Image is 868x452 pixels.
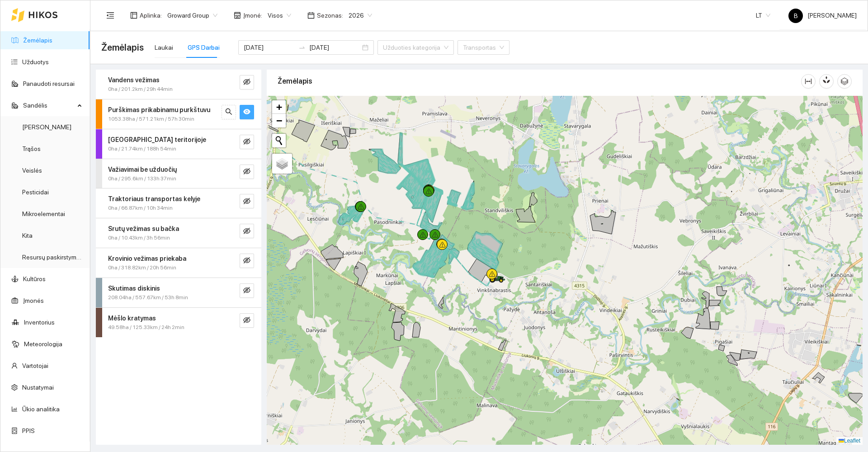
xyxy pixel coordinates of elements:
span: 0ha / 201.2km / 29h 44min [108,85,173,94]
span: Visos [268,9,291,22]
span: shop [234,12,241,19]
a: Pesticidai [22,188,49,196]
button: eye-invisible [240,283,254,298]
a: Inventorius [24,319,55,326]
div: Važiavimai be užduočių0ha / 295.6km / 133h 37mineye-invisible [96,159,261,188]
strong: Mėšlo kratymas [108,315,156,322]
button: eye-invisible [240,165,254,179]
span: Groward Group [167,9,217,22]
a: Užduotys [22,58,49,66]
input: Pabaigos data [309,42,360,52]
button: eye-invisible [240,224,254,238]
span: search [225,108,232,117]
div: Mėšlo kratymas49.58ha / 125.33km / 24h 2mineye-invisible [96,308,261,337]
span: layout [130,12,137,19]
span: Sezonas : [317,10,343,20]
div: [GEOGRAPHIC_DATA] teritorijoje0ha / 21.74km / 188h 54mineye-invisible [96,129,261,159]
a: Kita [22,232,33,239]
button: eye-invisible [240,194,254,208]
span: 49.58ha / 125.33km / 24h 2min [108,323,184,332]
span: 0ha / 21.74km / 188h 54min [108,145,176,153]
a: Kultūros [23,275,46,282]
div: GPS Darbai [188,42,220,52]
a: Mikroelementai [22,210,65,217]
div: Purškimas prikabinamu purkštuvu1053.38ha / 571.21km / 57h 30minsearcheye [96,99,261,129]
span: Žemėlapis [101,40,144,55]
button: eye-invisible [240,254,254,268]
span: to [298,44,306,51]
span: swap-right [298,44,306,51]
span: eye-invisible [243,198,250,206]
button: menu-fold [101,6,119,24]
a: Zoom in [272,100,286,114]
span: 1053.38ha / 571.21km / 57h 30min [108,115,194,123]
span: Įmonė : [243,10,262,20]
a: Meteorologija [24,340,62,348]
span: 2026 [349,9,372,22]
span: Aplinka : [140,10,162,20]
span: 0ha / 10.43km / 3h 56min [108,234,170,242]
a: Trąšos [22,145,41,152]
input: Pradžios data [244,42,295,52]
button: search [222,105,236,119]
a: Ūkio analitika [22,405,60,413]
a: Įmonės [23,297,44,304]
span: 0ha / 295.6km / 133h 37min [108,174,176,183]
span: 0ha / 318.82km / 20h 56min [108,264,176,272]
span: calendar [307,12,315,19]
span: eye-invisible [243,227,250,236]
a: Nustatymai [22,384,54,391]
strong: Srutų vežimas su bačka [108,225,179,232]
span: [PERSON_NAME] [788,12,857,19]
a: [PERSON_NAME] [22,123,71,131]
span: B [794,9,798,23]
button: eye-invisible [240,313,254,328]
span: menu-fold [106,11,114,19]
span: + [276,101,282,113]
strong: Traktoriaus transportas kelyje [108,195,200,202]
span: eye-invisible [243,168,250,176]
a: Resursų paskirstymas [22,254,83,261]
strong: Vandens vežimas [108,76,160,84]
span: eye [243,108,250,117]
span: column-width [802,78,815,85]
span: eye-invisible [243,138,250,146]
div: Skutimas diskinis208.04ha / 557.67km / 53h 8mineye-invisible [96,278,261,307]
strong: Krovinio vežimas priekaba [108,255,186,262]
div: Laukai [155,42,173,52]
strong: Purškimas prikabinamu purkštuvu [108,106,210,113]
span: eye-invisible [243,78,250,87]
span: 208.04ha / 557.67km / 53h 8min [108,293,188,302]
strong: Važiavimai be užduočių [108,166,177,173]
a: Leaflet [839,438,860,444]
a: Vartotojai [22,362,48,369]
button: eye-invisible [240,75,254,89]
div: Srutų vežimas su bačka0ha / 10.43km / 3h 56mineye-invisible [96,218,261,248]
a: PPIS [22,427,35,434]
span: eye-invisible [243,257,250,265]
span: LT [756,9,770,22]
div: Traktoriaus transportas kelyje0ha / 66.87km / 10h 34mineye-invisible [96,188,261,218]
a: Panaudoti resursai [23,80,75,87]
span: eye-invisible [243,316,250,325]
strong: Skutimas diskinis [108,285,160,292]
button: eye [240,105,254,119]
button: column-width [801,74,816,89]
button: Initiate a new search [272,134,286,147]
a: Zoom out [272,114,286,127]
div: Krovinio vežimas priekaba0ha / 318.82km / 20h 56mineye-invisible [96,248,261,278]
a: Layers [272,154,292,174]
span: eye-invisible [243,287,250,295]
div: Žemėlapis [278,68,801,94]
a: Žemėlapis [23,37,52,44]
div: Vandens vežimas0ha / 201.2km / 29h 44mineye-invisible [96,70,261,99]
span: 0ha / 66.87km / 10h 34min [108,204,173,212]
a: Veislės [22,167,42,174]
span: − [276,115,282,126]
span: Sandėlis [23,96,75,114]
button: eye-invisible [240,135,254,149]
strong: [GEOGRAPHIC_DATA] teritorijoje [108,136,206,143]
